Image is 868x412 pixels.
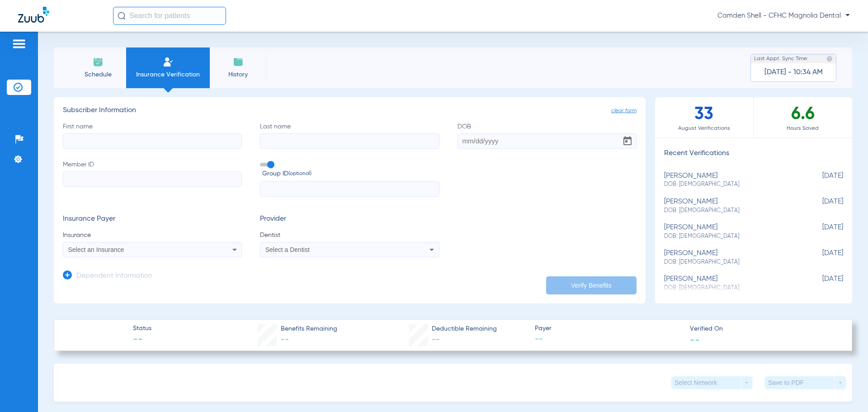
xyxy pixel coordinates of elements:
h3: Provider [260,215,439,224]
span: -- [535,334,682,345]
div: [PERSON_NAME] [664,275,798,292]
h3: Dependent Information [76,272,152,281]
div: 6.6 [754,97,852,137]
input: Search for patients [113,7,226,25]
label: Member ID [63,160,242,197]
img: Search Icon [118,12,126,20]
span: Hours Saved [754,124,852,133]
div: [PERSON_NAME] [664,223,798,240]
span: DOB: [DEMOGRAPHIC_DATA] [664,180,798,189]
span: DOB: [DEMOGRAPHIC_DATA] [664,207,798,215]
span: [DATE] - 10:34 AM [764,68,823,77]
span: Camden Shell - CFHC Magnolia Dental [717,11,850,20]
div: 33 [655,97,754,137]
button: Open calendar [618,132,637,150]
span: -- [281,336,289,344]
span: -- [133,334,151,346]
span: -- [432,336,440,344]
span: Schedule [76,70,119,79]
div: [PERSON_NAME] [664,172,798,189]
label: First name [63,122,242,149]
input: DOBOpen calendar [458,133,637,149]
small: (optional) [288,169,311,179]
img: History [233,57,244,67]
input: First name [63,133,242,149]
button: Verify Benefits [546,276,637,294]
span: [DATE] [798,249,843,266]
label: DOB [458,122,637,149]
img: hamburger-icon [12,38,26,49]
span: Select a Dentist [265,246,310,253]
input: Member ID [63,171,242,187]
iframe: Chat Widget [823,369,868,412]
span: Insurance [63,231,242,240]
span: Last Appt. Sync Time: [754,54,808,63]
img: last sync help info [826,56,833,62]
span: Dentist [260,231,439,240]
input: Last name [260,133,439,149]
span: Deductible Remaining [432,324,497,334]
img: Manual Insurance Verification [163,57,174,67]
span: Payer [535,324,682,333]
span: [DATE] [798,198,843,214]
span: Verified On [690,324,837,334]
img: Zuub Logo [18,7,49,23]
label: Last name [260,122,439,149]
span: Benefits Remaining [281,324,337,334]
span: DOB: [DEMOGRAPHIC_DATA] [664,232,798,241]
div: [PERSON_NAME] [664,198,798,214]
span: August Verifications [655,124,753,133]
span: Select an Insurance [68,246,124,253]
h3: Subscriber Information [63,106,637,115]
span: -- [690,335,700,344]
img: Schedule [93,57,104,67]
h3: Insurance Payer [63,215,242,224]
span: History [217,70,259,79]
span: [DATE] [798,223,843,240]
span: clear form [611,106,637,115]
span: DOB: [DEMOGRAPHIC_DATA] [664,258,798,266]
h3: Recent Verifications [655,149,852,158]
span: Status [133,324,151,333]
span: [DATE] [798,172,843,189]
span: Group ID [262,169,439,179]
div: [PERSON_NAME] [664,249,798,266]
span: Insurance Verification [133,70,203,79]
span: [DATE] [798,275,843,292]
